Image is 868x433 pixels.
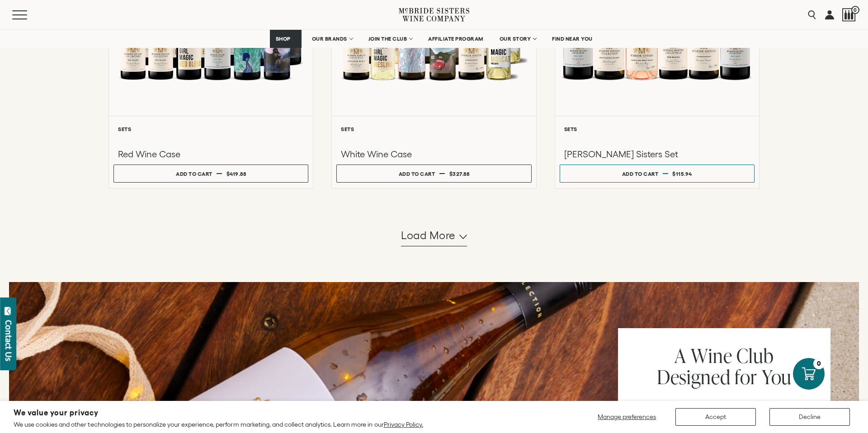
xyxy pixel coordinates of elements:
[813,358,825,369] div: 0
[14,409,423,417] h2: We value your privacy
[118,126,304,132] h6: Sets
[399,167,435,180] div: Add to cart
[552,36,593,42] span: FIND NEAR YOU
[769,408,850,426] button: Decline
[336,165,531,183] button: Add to cart $327.88
[270,30,302,48] a: SHOP
[736,342,774,369] span: Club
[762,363,792,390] span: You
[341,126,527,132] h6: Sets
[622,167,659,180] div: Add to cart
[312,36,347,42] span: OUR BRANDS
[672,171,692,177] span: $115.94
[564,126,750,132] h6: Sets
[226,171,246,177] span: $419.88
[306,30,358,48] a: OUR BRANDS
[428,36,483,42] span: AFFILIATE PROGRAM
[691,342,732,369] span: Wine
[401,228,456,243] span: Load more
[4,320,13,361] div: Contact Us
[500,36,531,42] span: OUR STORY
[14,420,423,428] p: We use cookies and other technologies to personalize your experience, perform marketing, and coll...
[276,36,291,42] span: SHOP
[735,363,757,390] span: for
[363,30,418,48] a: JOIN THE CLUB
[851,6,859,14] span: 0
[598,413,656,420] span: Manage preferences
[12,10,45,19] button: Mobile Menu Trigger
[675,342,686,369] span: A
[546,30,599,48] a: FIND NEAR YOU
[449,171,470,177] span: $327.88
[113,165,308,183] button: Add to cart $419.88
[401,225,467,246] button: Load more
[422,30,489,48] a: AFFILIATE PROGRAM
[592,408,662,426] button: Manage preferences
[657,363,731,390] span: Designed
[368,36,407,42] span: JOIN THE CLUB
[494,30,542,48] a: OUR STORY
[341,148,527,160] h3: White Wine Case
[384,421,423,428] a: Privacy Policy.
[118,148,304,160] h3: Red Wine Case
[560,165,755,183] button: Add to cart $115.94
[176,167,212,180] div: Add to cart
[675,408,756,426] button: Accept
[564,148,750,160] h3: [PERSON_NAME] Sisters Set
